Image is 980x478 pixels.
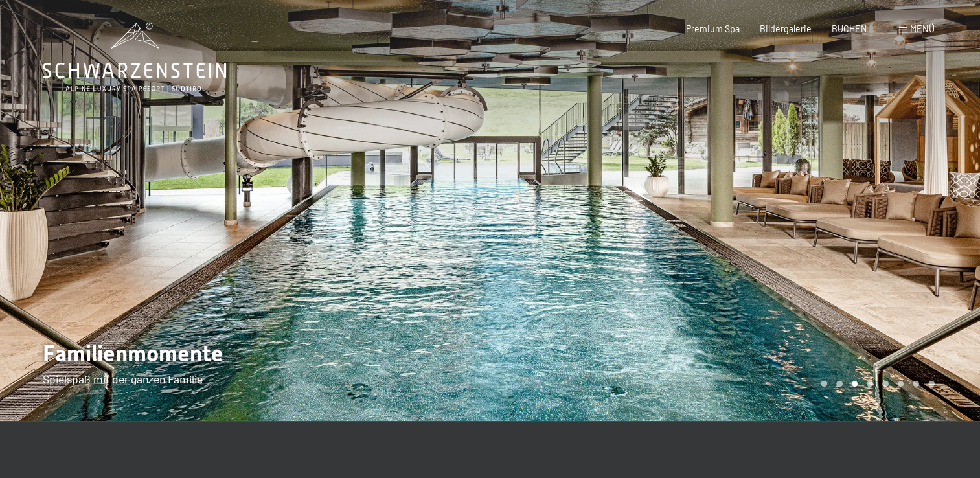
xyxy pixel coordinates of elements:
div: Carousel Page 5 [882,381,889,387]
div: Carousel Page 4 [867,381,873,387]
span: Menü [910,23,935,34]
div: Carousel Page 2 [836,381,843,387]
div: Carousel Page 1 [821,381,827,387]
a: Premium Spa [686,23,740,34]
a: BUCHEN [832,23,867,34]
div: Carousel Page 7 [913,381,919,387]
a: Bildergalerie [760,23,812,34]
div: Carousel Pagination [816,381,934,387]
div: Carousel Page 8 [928,381,935,387]
div: Carousel Page 3 (Current Slide) [852,381,858,387]
div: Carousel Page 6 [898,381,904,387]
